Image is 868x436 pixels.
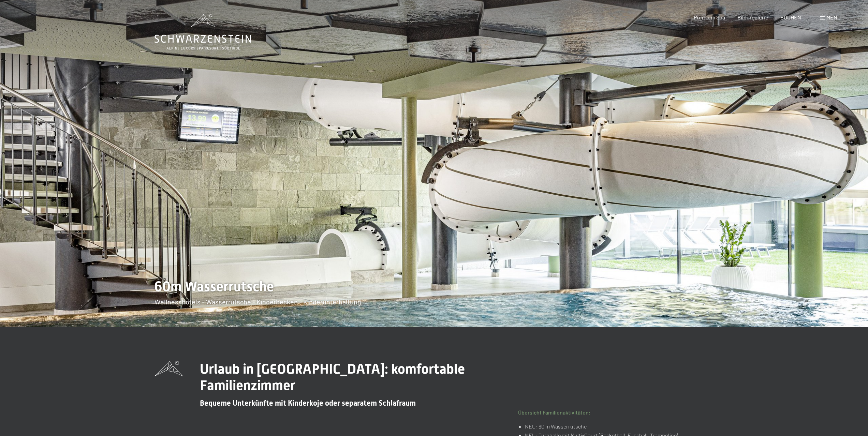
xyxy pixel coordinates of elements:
[803,303,807,306] div: Carousel Page 4
[777,303,781,306] div: Carousel Page 1 (Current Slide)
[775,303,841,306] div: Carousel Pagination
[525,422,713,431] li: NEU: 60 m Wasserrutsche
[200,399,416,407] span: Bequeme Unterkünfte mit Kinderkoje oder separatem Schlafraum
[200,361,465,393] span: Urlaub in [GEOGRAPHIC_DATA]: komfortable Familienzimmer
[837,303,841,306] div: Carousel Page 8
[826,14,841,20] span: Menü
[518,409,591,416] a: Übersicht Familienaktivitäten:
[820,303,824,306] div: Carousel Page 6
[780,14,801,20] a: BUCHEN
[694,14,725,20] a: Premium Spa
[811,303,815,306] div: Carousel Page 5
[828,303,832,306] div: Carousel Page 7
[786,303,790,306] div: Carousel Page 2
[794,303,798,306] div: Carousel Page 3
[737,14,768,20] a: Bildergalerie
